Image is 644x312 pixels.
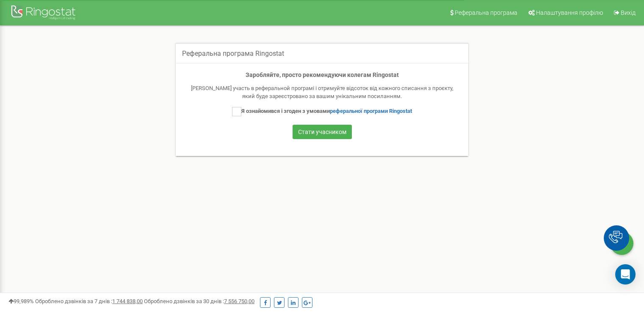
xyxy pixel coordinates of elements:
[293,125,352,139] button: Стати учасником
[615,264,636,285] div: Open Intercom Messenger
[112,298,143,304] u: 1 744 838,00
[224,298,254,304] u: 7 556 750,00
[144,298,254,304] span: Оброблено дзвінків за 30 днів :
[8,298,34,304] span: 99,989%
[330,108,412,114] a: реферальної програми Ringostat
[184,85,460,100] div: [PERSON_NAME] участь в реферальной програмі і отримуйте відсоток від кожного списання з проєкту, ...
[536,9,603,16] span: Налаштування профілю
[455,9,517,16] span: Реферальна програма
[621,9,636,16] span: Вихід
[182,50,284,57] h5: Реферальна програма Ringostat
[184,72,460,78] h4: Заробляйте, просто рекомендуючи колегам Ringostat
[232,107,412,116] label: Я ознайомився і згоден з умовами
[35,298,143,304] span: Оброблено дзвінків за 7 днів :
